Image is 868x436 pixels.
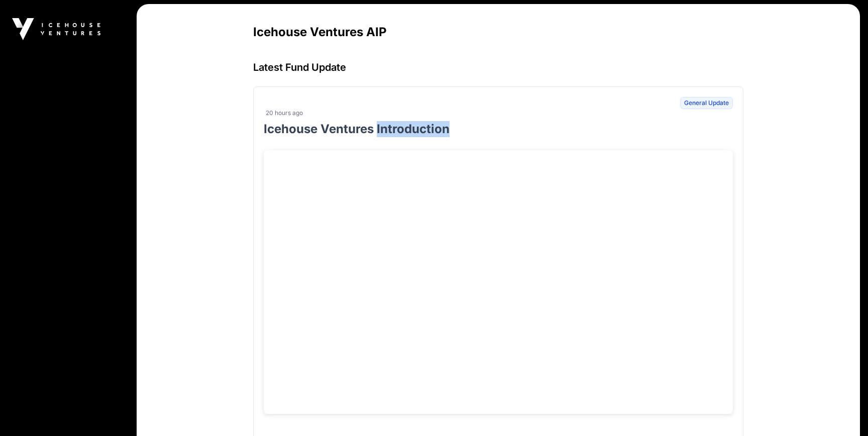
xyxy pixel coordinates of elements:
[818,388,868,436] iframe: Chat Widget
[264,121,733,137] p: Icehouse Ventures Introduction
[253,24,743,40] h2: Icehouse Ventures AIP
[253,60,743,74] h3: Latest Fund Update
[680,97,733,109] span: General Update
[12,18,100,40] img: Icehouse Ventures Logo
[266,109,303,117] span: 20 hours ago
